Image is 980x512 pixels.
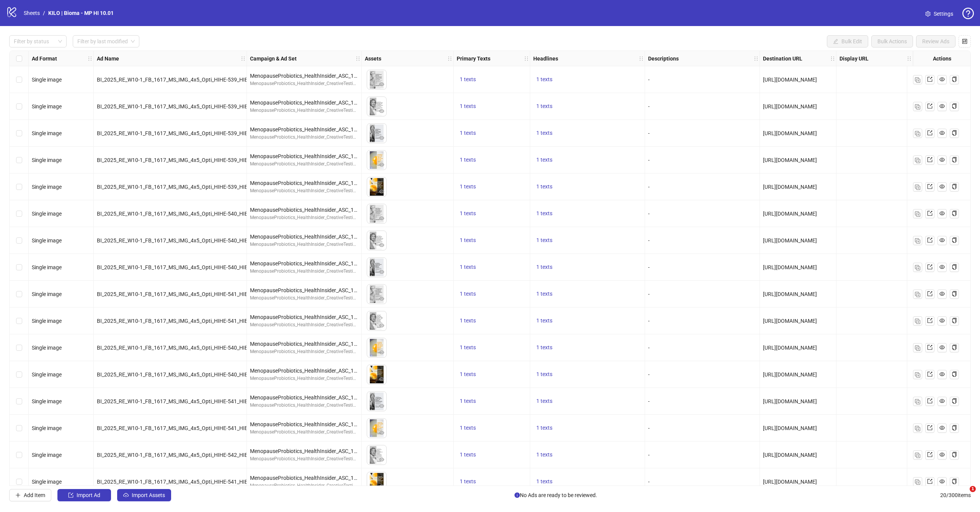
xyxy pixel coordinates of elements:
[250,187,358,195] div: MenopauseProbiotics_HealthInsider_CreativeTesting_ASC_1C_[DATE]
[240,56,246,61] span: holder
[97,54,119,63] strong: Ad Name
[529,56,534,61] span: holder
[916,35,955,47] button: Review Ads
[533,290,555,299] button: 1 texts
[913,236,922,245] button: Duplicate
[377,134,386,143] button: Preview
[367,338,386,357] img: Asset 1
[939,371,945,377] span: eye
[10,388,29,415] div: Select row 13
[952,130,957,136] span: copy
[377,482,386,491] button: Preview
[913,75,922,84] button: Duplicate
[927,345,933,350] span: export
[871,35,913,47] button: Bulk Actions
[457,316,479,326] button: 1 texts
[367,70,386,89] img: Asset 1
[377,241,386,250] button: Preview
[933,54,951,63] strong: Actions
[379,162,384,167] span: eye
[460,344,476,350] span: 1 texts
[834,51,836,66] div: Resize Destination URL column
[377,321,386,330] button: Preview
[939,130,945,136] span: eye
[10,200,29,227] div: Select row 6
[533,54,558,63] strong: Headlines
[536,183,552,190] span: 1 texts
[927,479,933,484] span: export
[367,365,386,384] img: Asset 1
[457,290,479,299] button: 1 texts
[367,231,386,250] img: Asset 1
[533,182,555,191] button: 1 texts
[648,103,650,110] span: -
[970,486,976,492] span: 1
[68,492,73,498] span: import
[460,425,476,431] span: 1 texts
[763,54,802,63] strong: Destination URL
[536,425,552,431] span: 1 texts
[22,9,41,17] a: Sheets
[939,452,945,457] span: eye
[57,489,111,501] button: Import Ad
[939,103,945,109] span: eye
[533,75,555,84] button: 1 texts
[913,450,922,460] button: Duplicate
[377,268,386,277] button: Preview
[250,206,358,214] div: MenopauseProbiotics_HealthInsider_ASC_1C_W40-54_2025.10.01
[952,157,957,162] span: copy
[533,397,555,406] button: 1 texts
[952,479,957,484] span: copy
[250,152,358,160] div: MenopauseProbiotics_HealthInsider_ASC_1C_W40-54_2025.10.01
[367,472,386,491] img: Asset 1
[250,160,358,168] div: MenopauseProbiotics_HealthInsider_CreativeTesting_ASC_1C_[DATE]
[367,124,386,143] img: Asset 1
[952,103,957,109] span: copy
[939,237,945,243] span: eye
[460,371,476,377] span: 1 texts
[939,398,945,404] span: eye
[452,56,458,61] span: holder
[913,182,922,191] button: Duplicate
[830,56,835,61] span: holder
[962,8,974,19] span: question-circle
[97,130,330,136] span: BI_2025_RE_W10-1_FB_1617_MS_IMG_4x5_Opti_HIHE-539_HIBC-435_blog_mspbones_cv_en_V03
[927,237,933,243] span: export
[10,66,29,93] div: Select row 1
[377,429,386,438] button: Preview
[367,97,386,116] img: Asset 1
[250,179,358,187] div: MenopauseProbiotics_HealthInsider_ASC_1C_W40-54_2025.10.01
[379,242,384,248] span: eye
[379,135,384,141] span: eye
[379,403,384,409] span: eye
[377,294,386,304] button: Preview
[15,492,21,498] span: plus
[77,492,100,498] span: Import Ad
[648,77,650,83] span: -
[952,452,957,457] span: copy
[10,308,29,334] div: Select row 10
[377,348,386,357] button: Preview
[377,455,386,465] button: Preview
[379,323,384,328] span: eye
[939,345,945,350] span: eye
[47,9,115,17] a: KILO | Bioma - MP HI 10.01
[457,424,479,433] button: 1 texts
[763,130,817,136] span: [URL][DOMAIN_NAME]
[915,426,920,431] img: Duplicate
[10,147,29,173] div: Select row 4
[939,425,945,430] span: eye
[10,415,29,442] div: Select row 14
[460,103,476,109] span: 1 texts
[925,11,931,16] span: setting
[32,130,62,136] span: Single image
[250,107,358,114] div: MenopauseProbiotics_HealthInsider_CreativeTesting_ASC_1C_[DATE]
[952,211,957,216] span: copy
[952,264,957,270] span: copy
[250,54,297,63] strong: Campaign & Ad Set
[457,129,479,138] button: 1 texts
[457,182,479,191] button: 1 texts
[379,108,384,114] span: eye
[533,209,555,218] button: 1 texts
[460,237,476,243] span: 1 texts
